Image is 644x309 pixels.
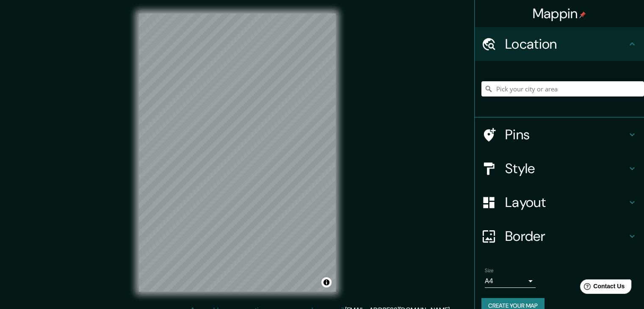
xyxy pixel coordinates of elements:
h4: Layout [505,194,627,211]
div: Layout [475,185,644,219]
div: A4 [485,274,536,288]
div: Pins [475,118,644,152]
h4: Border [505,228,627,245]
h4: Location [505,36,627,52]
canvas: Map [139,14,336,292]
label: Size [485,267,494,274]
div: Border [475,219,644,253]
div: Location [475,27,644,61]
iframe: Help widget launcher [569,276,635,300]
button: Toggle attribution [321,277,332,287]
h4: Pins [505,126,627,143]
input: Pick your city or area [481,81,644,97]
div: Style [475,152,644,185]
h4: Mappin [533,5,586,22]
img: pin-icon.png [579,11,586,18]
h4: Style [505,160,627,177]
